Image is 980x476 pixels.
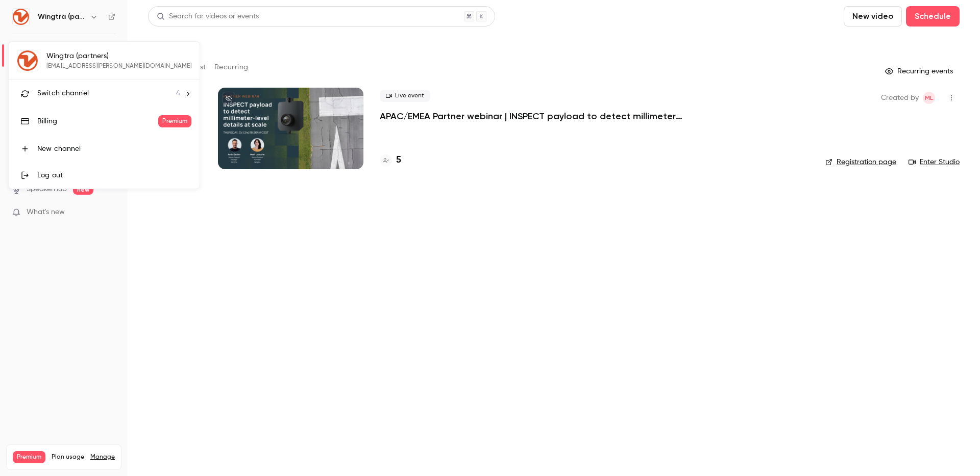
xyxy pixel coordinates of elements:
[176,88,180,99] span: 4
[37,170,191,180] div: Log out
[158,115,191,127] span: Premium
[37,144,191,154] div: New channel
[37,116,158,126] div: Billing
[37,88,89,99] span: Switch channel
